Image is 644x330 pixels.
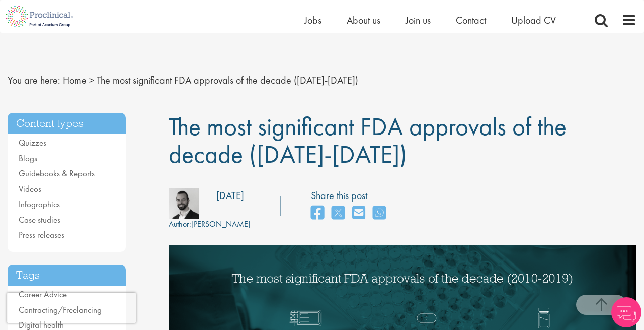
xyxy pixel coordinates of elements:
a: Join us [406,14,431,27]
label: Share this post [311,188,391,203]
h3: Tags [8,265,126,286]
span: Author: [169,219,191,229]
a: Guidebooks & Reports [19,168,95,179]
a: Blogs [19,153,37,164]
h3: Content types [8,113,126,135]
a: Contact [456,14,486,27]
a: Videos [19,183,41,194]
a: Quizzes [19,137,46,148]
div: [PERSON_NAME] [169,219,251,230]
a: Infographics [19,199,60,210]
a: Case studies [19,214,60,225]
span: You are here: [8,74,60,87]
a: Upload CV [511,14,556,27]
a: About us [347,14,380,27]
img: 76d2c18e-6ce3-4617-eefd-08d5a473185b [169,188,199,219]
img: Chatbot [611,297,641,327]
a: share on email [352,203,365,224]
iframe: reCAPTCHA [7,293,136,323]
span: > [89,74,94,87]
span: The most significant FDA approvals of the decade ([DATE]-[DATE]) [97,74,358,87]
a: share on twitter [332,203,345,224]
span: The most significant FDA approvals of the decade ([DATE]-[DATE]) [169,110,567,170]
a: share on facebook [311,203,324,224]
a: share on whats app [373,203,386,224]
a: breadcrumb link [63,74,87,87]
a: Jobs [304,14,321,27]
div: [DATE] [216,188,244,203]
a: Career Advice [19,289,67,300]
a: Press releases [19,229,64,240]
